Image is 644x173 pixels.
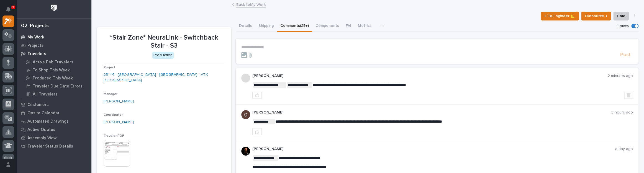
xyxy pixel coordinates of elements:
[312,20,342,32] button: Components
[33,76,73,81] p: Produced This Week
[104,99,134,104] a: [PERSON_NAME]
[7,7,14,16] div: Notifications1
[541,12,579,20] button: ← To Engineer 📐
[27,35,44,40] p: My Work
[27,144,73,149] p: Traveler Status Details
[33,68,70,73] p: To Shop This Week
[27,136,57,141] p: Assembly View
[17,125,91,134] a: Active Quotes
[17,117,91,125] a: Automated Drawings
[152,52,174,59] div: Production
[618,24,629,29] p: Follow
[241,110,250,119] img: AGNmyxaji213nCK4JzPdPN3H3CMBhXDSA2tJ_sy3UIa5=s96-c
[608,74,633,78] p: 2 minutes ago
[252,110,611,115] p: [PERSON_NAME]
[27,51,46,56] p: Travelers
[613,12,629,20] button: Hold
[27,102,49,107] p: Customers
[21,66,91,74] a: To Shop This Week
[104,134,124,138] span: Traveler PDF
[104,72,225,84] a: 25144 - [GEOGRAPHIC_DATA] - [GEOGRAPHIC_DATA] - ATX [GEOGRAPHIC_DATA]
[544,13,575,19] span: ← To Engineer 📐
[104,113,123,117] span: Coordinator
[252,92,262,99] button: like this post
[342,20,355,32] button: FAI
[12,5,14,9] p: 1
[33,92,58,97] p: All Travelers
[104,119,134,125] a: [PERSON_NAME]
[255,20,277,32] button: Shipping
[27,43,43,48] p: Projects
[27,111,60,116] p: Onsite Calendar
[17,41,91,50] a: Projects
[104,66,115,69] span: Project
[33,60,73,65] p: Active Fab Travelers
[21,23,49,29] div: 02. Projects
[624,92,633,99] button: Delete post
[21,58,91,66] a: Active Fab Travelers
[17,100,91,109] a: Customers
[33,84,83,89] p: Traveler Due Date Errors
[585,13,607,19] span: Outsource ↑
[49,3,59,13] img: Workspace Logo
[252,147,615,151] p: [PERSON_NAME]
[17,50,91,58] a: Travelers
[27,127,55,132] p: Active Quotes
[236,20,255,32] button: Details
[21,74,91,82] a: Produced This Week
[277,20,312,32] button: Comments (25+)
[241,147,250,156] img: zmKUmRVDQjmBLfnAs97p
[2,3,14,15] button: Notifications
[355,20,375,32] button: Metrics
[236,1,266,7] a: Back toMy Work
[104,92,117,96] span: Manager
[17,134,91,142] a: Assembly View
[27,119,69,124] p: Automated Drawings
[21,82,91,90] a: Traveler Due Date Errors
[252,74,608,78] p: [PERSON_NAME]
[620,52,631,58] span: Post
[17,109,91,117] a: Onsite Calendar
[611,110,633,115] p: 3 hours ago
[252,128,262,135] button: like this post
[618,52,633,58] button: Post
[21,90,91,98] a: All Travelers
[617,13,625,19] span: Hold
[615,147,633,151] p: a day ago
[17,142,91,150] a: Traveler Status Details
[104,34,225,50] p: *Stair Zone* NeuraLink - Switchback Stair - S3
[17,33,91,41] a: My Work
[581,12,611,20] button: Outsource ↑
